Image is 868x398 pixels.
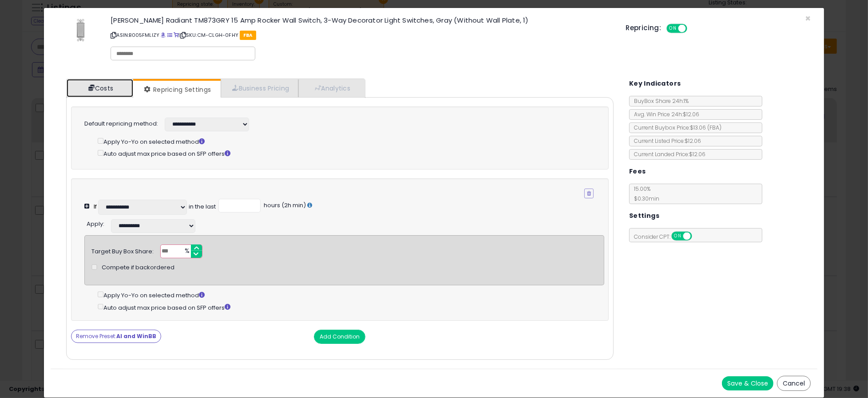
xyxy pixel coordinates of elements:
[630,185,659,202] span: 15.00 %
[630,195,659,202] span: $0.30 min
[690,232,705,240] span: OFF
[133,81,220,99] a: Repricing Settings
[67,79,133,97] a: Costs
[777,376,811,391] button: Cancel
[174,32,178,39] a: Your listing only
[87,217,104,229] div: :
[298,79,364,97] a: Analytics
[626,24,661,32] h5: Repricing:
[314,330,365,344] button: Add Condition
[686,25,700,32] span: OFF
[630,150,705,158] span: Current Landed Price: $12.06
[707,124,721,131] span: ( FBA )
[102,264,174,272] span: Compete if backordered
[111,17,612,24] h3: [PERSON_NAME] Radiant TM873GRY 15 Amp Rocker Wall Switch, 3-Way Decorator Light Switches, Gray (W...
[630,137,701,145] span: Current Listed Price: $12.06
[587,191,591,196] i: Remove Condition
[240,31,256,40] span: FBA
[630,97,689,105] span: BuyBox Share 24h: 1%
[91,244,154,256] div: Target Buy Box Share:
[98,290,604,299] div: Apply Yo-Yo on selected method
[71,330,161,343] button: Remove Preset:
[630,110,699,118] span: Avg. Win Price 24h: $12.06
[98,136,594,146] div: Apply Yo-Yo on selected method
[116,332,156,340] strong: AI and WinBB
[179,245,194,258] span: %
[630,124,721,131] span: Current Buybox Price:
[722,376,773,390] button: Save & Close
[221,79,298,97] a: Business Pricing
[629,166,646,177] h5: Fees
[84,120,158,128] label: Default repricing method:
[98,148,594,158] div: Auto adjust max price based on SFP offers
[630,233,704,240] span: Consider CPT:
[690,124,721,131] span: $13.06
[87,220,103,228] span: Apply
[161,32,166,39] a: BuyBox page
[167,32,172,39] a: All offer listings
[75,17,87,43] img: 21bf8BHUL7L._SL60_.jpg
[189,203,216,211] div: in the last
[263,201,306,209] span: hours (2h min)
[805,12,811,25] span: ×
[629,78,681,89] h5: Key Indicators
[668,25,679,32] span: ON
[98,302,604,312] div: Auto adjust max price based on SFP offers
[111,28,612,42] p: ASIN: B005FMLIZY | SKU: CM-CLGH-0FHY
[629,210,659,221] h5: Settings
[672,232,683,240] span: ON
